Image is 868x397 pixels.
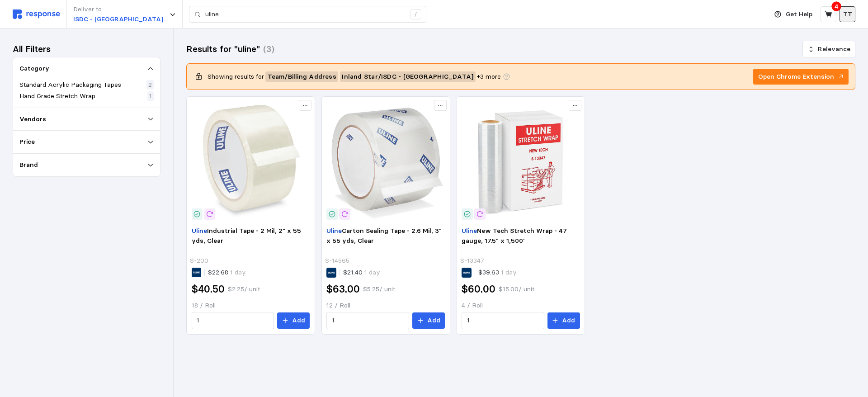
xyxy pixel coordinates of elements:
button: Add [547,312,580,329]
p: 4 [835,1,839,11]
p: $15.00 / unit [499,284,534,294]
p: $22.68 [208,268,246,278]
h2: $60.00 [462,282,495,296]
button: Add [277,312,310,329]
p: 18 / Roll [192,301,310,311]
p: $39.63 [478,268,517,278]
input: Qty [197,312,269,329]
span: New Tech Stretch Wrap - 47 gauge, 17.5" x 1,500' [462,227,567,245]
button: Open Chrome Extension [753,69,849,85]
img: S-14565 [326,101,445,220]
p: $2.25 / unit [228,284,260,294]
h3: Results for "uline" [186,43,260,55]
p: Vendors [19,114,46,124]
span: + 3 more [477,72,501,82]
p: Showing results for [208,72,264,82]
h3: All Filters [13,43,51,55]
mark: Uline [326,227,342,235]
p: TT [843,9,852,19]
p: Add [292,316,305,326]
p: 2 [148,80,152,90]
button: Add [412,312,445,329]
span: 1 day [499,268,517,276]
span: Industrial Tape - 2 Mil, 2" x 55 yds, Clear [192,227,301,245]
p: Category [19,64,49,74]
div: / [410,9,421,20]
img: S-200 [192,101,310,220]
p: 12 / Roll [326,301,445,311]
mark: Uline [192,227,207,235]
p: Brand [19,160,38,170]
p: Hand Grade Stretch Wrap [19,91,95,101]
p: S-13347 [460,256,484,266]
p: $21.40 [343,268,380,278]
input: Search for a product name or SKU [205,6,406,23]
p: Standard Acrylic Packaging Tapes [19,80,121,90]
button: Relevance [802,41,855,58]
input: Qty [332,312,404,329]
h2: $40.50 [192,282,225,296]
p: Add [562,316,575,326]
p: Get Help [786,9,812,19]
span: 1 day [363,268,380,276]
img: svg%3e [13,9,60,19]
p: 4 / Roll [462,301,580,311]
h2: $63.00 [326,282,360,296]
h3: (3) [263,43,274,55]
p: ISDC - [GEOGRAPHIC_DATA] [73,14,163,24]
p: Relevance [818,44,850,54]
p: S-14565 [325,256,349,266]
button: Get Help [769,6,818,23]
p: Open Chrome Extension [758,72,834,82]
p: S-200 [190,256,208,266]
p: Deliver to [73,5,163,14]
button: TT [840,6,855,22]
span: 1 day [228,268,246,276]
img: S-13347 [462,101,580,220]
mark: Uline [462,227,477,235]
p: Price [19,137,35,147]
span: Carton Sealing Tape - 2.6 Mil, 3" x 55 yds, Clear [326,227,442,245]
input: Qty [467,312,539,329]
p: $5.25 / unit [363,284,395,294]
span: Inland Star / ISDC - [GEOGRAPHIC_DATA] [342,72,473,81]
p: 1 [149,91,152,101]
p: Add [427,316,440,326]
span: Team / Billing Address [268,72,336,81]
